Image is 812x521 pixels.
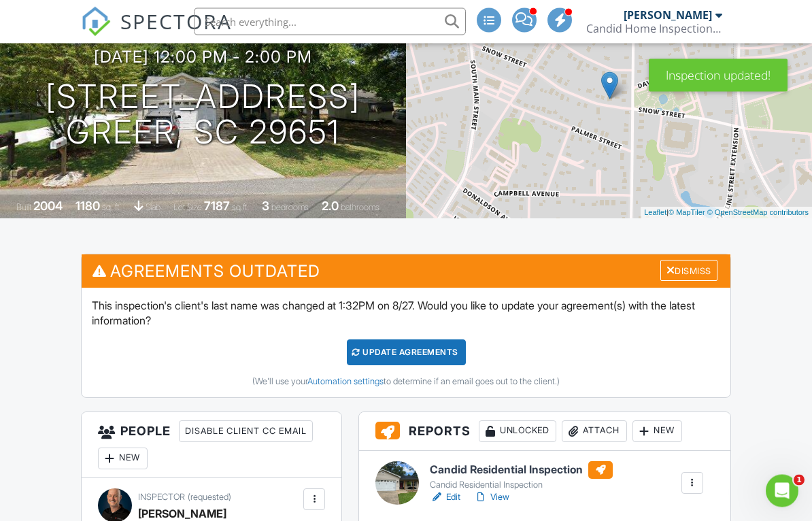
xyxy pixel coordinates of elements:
[146,203,160,213] span: slab
[102,203,121,213] span: sq. ft.
[660,260,717,282] div: Dismiss
[649,59,788,92] div: Inspection updated!
[82,255,730,288] h3: Agreements Outdated
[81,7,111,37] img: The Best Home Inspection Software - Spectora
[81,18,232,47] a: SPECTORA
[641,207,812,219] div: |
[33,199,63,214] div: 2004
[98,448,148,470] div: New
[138,492,185,503] span: Inspector
[359,413,730,452] h3: Reports
[173,203,202,213] span: Lot Size
[271,203,309,213] span: bedrooms
[188,492,231,503] span: (requested)
[46,80,360,152] h1: [STREET_ADDRESS] Greer, SC 29651
[479,421,556,443] div: Unlocked
[204,199,230,214] div: 7187
[341,203,379,213] span: bathrooms
[430,462,613,480] h6: Candid Residential Inspection
[82,413,341,479] h3: People
[232,203,249,213] span: sq.ft.
[562,421,627,443] div: Attach
[94,48,312,67] h3: [DATE] 12:00 pm - 2:00 pm
[262,199,269,214] div: 3
[430,491,460,505] a: Edit
[347,340,466,366] div: Update Agreements
[307,377,384,387] a: Automation settings
[194,8,466,35] input: Search everything...
[179,421,313,443] div: Disable Client CC Email
[766,475,798,507] iframe: Intercom live chat
[16,203,31,213] span: Built
[120,7,232,35] span: SPECTORA
[669,209,705,217] a: © MapTiler
[430,480,613,491] div: Candid Residential Inspection
[92,377,720,388] div: (We'll use your to determine if an email goes out to the client.)
[707,209,809,217] a: © OpenStreetMap contributors
[624,8,712,22] div: [PERSON_NAME]
[474,491,509,505] a: View
[632,421,682,443] div: New
[322,199,339,214] div: 2.0
[586,22,722,35] div: Candid Home Inspections LLC
[82,288,730,398] div: This inspection's client's last name was changed at 1:32PM on 8/27. Would you like to update your...
[794,475,805,486] span: 1
[75,199,100,214] div: 1180
[644,209,666,217] a: Leaflet
[430,462,613,492] a: Candid Residential Inspection Candid Residential Inspection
